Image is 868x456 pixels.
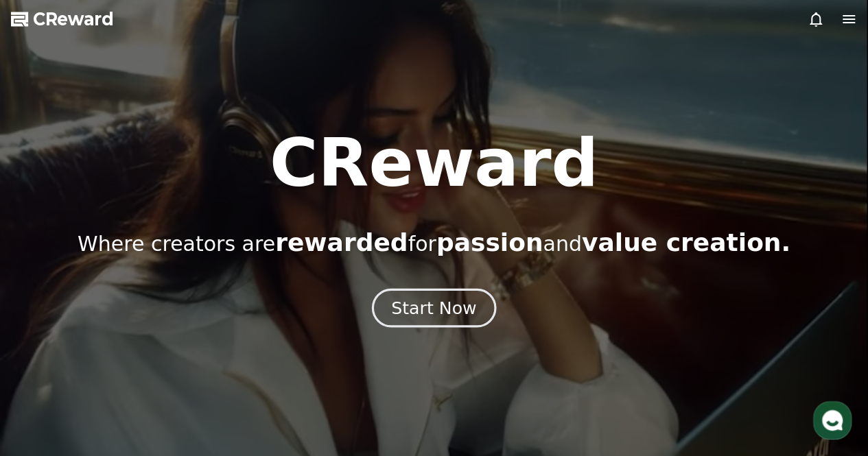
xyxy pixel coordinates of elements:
[35,363,59,374] span: Home
[203,363,237,374] span: Settings
[391,296,476,320] div: Start Now
[177,342,263,376] a: Settings
[33,8,114,30] span: CReward
[375,303,493,316] a: Start Now
[270,130,598,196] h1: CReward
[275,228,408,256] span: rewarded
[582,228,790,256] span: value creation.
[91,342,177,376] a: Messages
[436,228,543,256] span: passion
[114,363,154,374] span: Messages
[4,342,91,376] a: Home
[78,229,790,256] p: Where creators are for and
[372,288,496,327] button: Start Now
[11,8,114,30] a: CReward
